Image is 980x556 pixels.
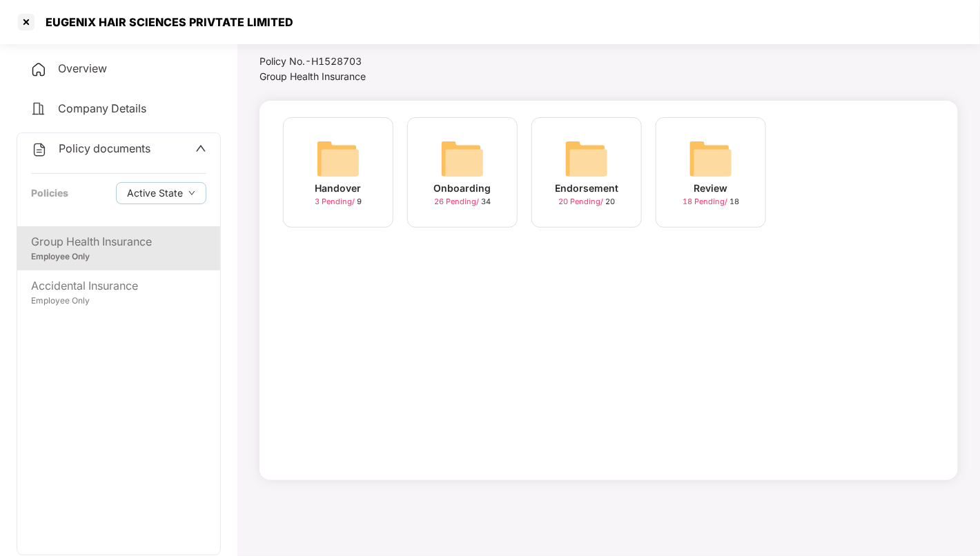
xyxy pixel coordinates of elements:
[188,190,195,197] span: down
[440,137,484,181] img: svg+xml;base64,PHN2ZyB4bWxucz0iaHR0cDovL3d3dy53My5vcmcvMjAwMC9zdmciIHdpZHRoPSI2NCIgaGVpZ2h0PSI2NC...
[558,196,615,208] div: 20
[558,197,605,206] span: 20 Pending /
[59,141,150,155] span: Policy documents
[565,137,609,181] img: svg+xml;base64,PHN2ZyB4bWxucz0iaHR0cDovL3d3dy53My5vcmcvMjAwMC9zdmciIHdpZHRoPSI2NCIgaGVpZ2h0PSI2NC...
[316,137,360,181] img: svg+xml;base64,PHN2ZyB4bWxucz0iaHR0cDovL3d3dy53My5vcmcvMjAwMC9zdmciIHdpZHRoPSI2NCIgaGVpZ2h0PSI2NC...
[434,197,481,206] span: 26 Pending /
[259,70,366,82] span: Group Health Insurance
[694,181,728,196] div: Review
[689,137,733,181] img: svg+xml;base64,PHN2ZyB4bWxucz0iaHR0cDovL3d3dy53My5vcmcvMjAwMC9zdmciIHdpZHRoPSI2NCIgaGVpZ2h0PSI2NC...
[31,186,68,201] div: Policies
[30,61,47,78] img: svg+xml;base64,PHN2ZyB4bWxucz0iaHR0cDovL3d3dy53My5vcmcvMjAwMC9zdmciIHdpZHRoPSIyNCIgaGVpZ2h0PSIyNC...
[434,181,491,196] div: Onboarding
[315,181,362,196] div: Handover
[315,196,362,208] div: 9
[315,197,357,206] span: 3 Pending /
[555,181,618,196] div: Endorsement
[31,250,206,264] div: Employee Only
[31,233,206,250] div: Group Health Insurance
[127,186,183,201] span: Active State
[259,54,496,69] div: Policy No.- H1528703
[683,197,729,206] span: 18 Pending /
[683,196,739,208] div: 18
[37,15,293,29] div: EUGENIX HAIR SCIENCES PRIVTATE LIMITED
[58,61,107,75] span: Overview
[58,101,146,115] span: Company Details
[116,182,206,204] button: Active Statedown
[434,196,491,208] div: 34
[31,295,206,308] div: Employee Only
[195,143,206,154] span: up
[31,277,206,295] div: Accidental Insurance
[31,141,48,158] img: svg+xml;base64,PHN2ZyB4bWxucz0iaHR0cDovL3d3dy53My5vcmcvMjAwMC9zdmciIHdpZHRoPSIyNCIgaGVpZ2h0PSIyNC...
[30,101,47,117] img: svg+xml;base64,PHN2ZyB4bWxucz0iaHR0cDovL3d3dy53My5vcmcvMjAwMC9zdmciIHdpZHRoPSIyNCIgaGVpZ2h0PSIyNC...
